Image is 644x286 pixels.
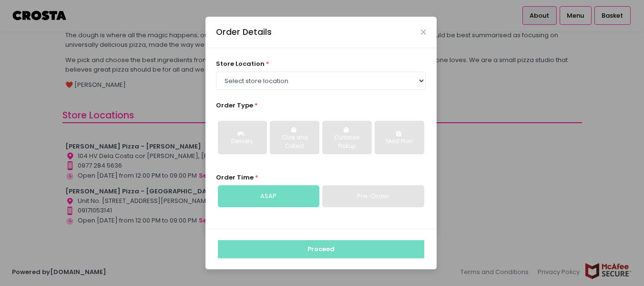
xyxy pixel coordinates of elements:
div: Click and Collect [276,134,312,150]
span: Order Time [216,173,254,182]
div: Curbside Pickup [329,134,365,150]
div: Meal Plan [381,138,417,146]
button: Close [421,30,426,34]
button: Proceed [218,240,424,258]
span: store location [216,59,265,68]
div: Order Details [216,26,272,38]
span: Order Type [216,101,253,110]
div: Delivery [225,138,260,146]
